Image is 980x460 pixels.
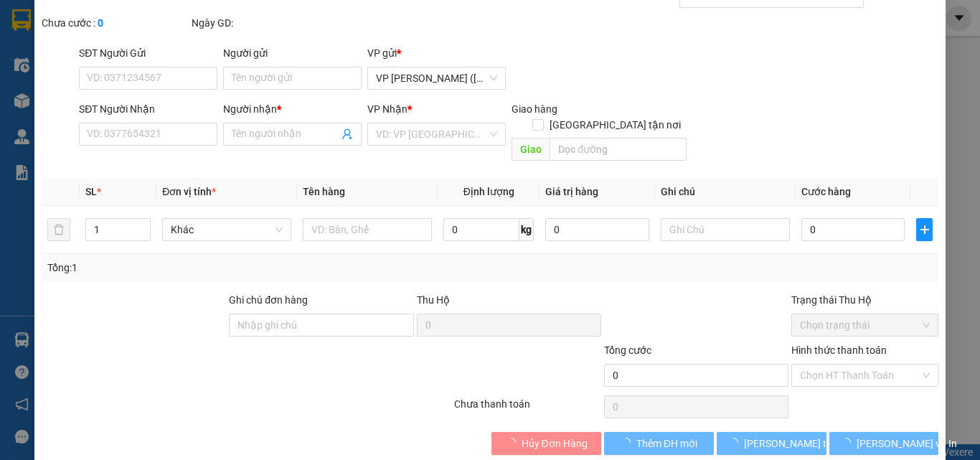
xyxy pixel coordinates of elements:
div: Người gửi [223,45,362,61]
span: Khác [171,219,283,240]
div: Người nhận [223,101,362,117]
span: Thu Hộ [416,294,449,306]
span: [PERSON_NAME] [77,91,164,105]
button: Thêm ĐH mới [604,432,714,455]
span: Chọn trạng thái [800,314,930,336]
input: VD: Bàn, Ghế [303,218,432,241]
span: SL [85,186,97,197]
div: SĐT Người Gửi [79,45,217,61]
input: Dọc đường [550,138,686,161]
span: loading [505,438,521,448]
th: Ghi chú [655,178,796,206]
span: Giao hàng [512,103,557,115]
span: [PERSON_NAME] thay đổi [744,436,859,451]
div: VP gửi [367,45,506,61]
span: kg [519,218,534,241]
span: Tổng cước [604,344,651,356]
span: Tên hàng [303,186,345,197]
strong: BIÊN NHẬN GỬI HÀNG [48,8,166,22]
span: Định lượng [463,186,514,197]
div: Ngày GD: [192,15,339,31]
label: Hình thức thanh toán [791,344,887,356]
span: Đơn vị tính [162,186,216,197]
span: VP Nhận [367,103,407,115]
span: phương [6,42,46,55]
label: Ghi chú đơn hàng [229,294,308,306]
p: GỬI: [6,28,209,55]
p: NHẬN: [6,62,209,89]
span: VP [PERSON_NAME] ([GEOGRAPHIC_DATA]) [6,62,144,89]
span: plus [917,224,932,235]
span: 0908807654 - [6,91,164,105]
div: SĐT Người Nhận [79,101,217,117]
button: plus [916,218,933,241]
span: loading [840,438,856,448]
span: GIAO: [6,107,119,121]
button: [PERSON_NAME] và In [829,432,938,455]
span: Hủy Đơn Hàng [521,436,587,451]
span: Giao [512,138,550,161]
span: cổng bv chợ rẩy [37,107,119,121]
span: [GEOGRAPHIC_DATA] tận nơi [543,117,686,133]
span: VP Trần Phú (Hàng) [376,67,497,89]
div: Chưa cước : [42,15,189,31]
input: Ghi chú đơn hàng [229,314,413,337]
span: loading [728,438,744,448]
div: Tổng: 1 [47,260,380,276]
b: 0 [98,17,103,29]
span: VP [PERSON_NAME] (Hàng) - [6,28,179,55]
button: delete [47,218,70,241]
span: [PERSON_NAME] và In [856,436,956,451]
input: Ghi Chú [661,218,790,241]
span: user-add [341,128,353,140]
span: Thêm ĐH mới [636,436,697,451]
span: Cước hàng [801,186,851,197]
div: Chưa thanh toán [453,396,603,421]
div: Trạng thái Thu Hộ [791,292,938,308]
span: loading [621,438,636,448]
button: Hủy Đơn Hàng [491,432,601,455]
span: Giá trị hàng [545,186,598,197]
button: [PERSON_NAME] thay đổi [717,432,826,455]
